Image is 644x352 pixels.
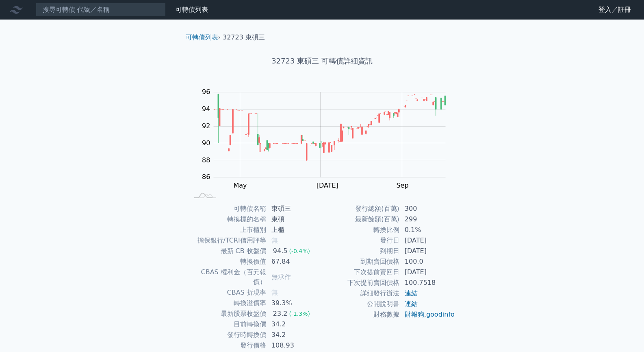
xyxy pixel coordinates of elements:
td: 可轉債名稱 [189,203,267,214]
td: 東碩 [267,214,322,225]
a: goodinfo [426,310,455,318]
td: 轉換比例 [322,225,400,235]
td: 到期賣回價格 [322,256,400,267]
td: 轉換價值 [189,256,267,267]
td: 發行日 [322,235,400,246]
td: 34.2 [267,319,322,330]
span: 無承作 [271,273,291,281]
tspan: Sep [396,181,408,189]
td: 67.84 [267,256,322,267]
td: 詳細發行辦法 [322,288,400,299]
td: 最新 CB 收盤價 [189,246,267,256]
td: , [400,309,455,320]
td: 39.3% [267,298,322,308]
td: CBAS 折現率 [189,287,267,298]
td: 財務數據 [322,309,400,320]
td: CBAS 權利金（百元報價） [189,267,267,287]
tspan: 96 [202,88,210,96]
td: 發行總額(百萬) [322,203,400,214]
tspan: 94 [202,105,210,113]
td: 最新餘額(百萬) [322,214,400,225]
div: 94.5 [271,246,289,256]
td: 下次提前賣回日 [322,267,400,278]
td: 轉換標的名稱 [189,214,267,225]
span: 無 [271,289,278,296]
tspan: May [233,181,247,189]
h1: 32723 東碩三 可轉債詳細資訊 [179,55,465,67]
td: 轉換溢價率 [189,298,267,308]
td: 100.7518 [400,278,455,288]
input: 搜尋可轉債 代號／名稱 [36,3,166,17]
tspan: 92 [202,122,210,130]
td: 發行時轉換價 [189,330,267,340]
td: 最新股票收盤價 [189,308,267,319]
td: 發行價格 [189,340,267,351]
a: 可轉債列表 [186,33,218,41]
a: 連結 [405,300,418,308]
td: [DATE] [400,267,455,278]
td: 東碩三 [267,203,322,214]
td: 上市櫃別 [189,225,267,235]
td: 到期日 [322,246,400,256]
tspan: 90 [202,139,210,147]
td: 0.1% [400,225,455,235]
a: 連結 [405,289,418,297]
td: 34.2 [267,330,322,340]
li: › [186,33,221,42]
a: 可轉債列表 [176,6,208,13]
td: 目前轉換價 [189,319,267,330]
td: 下次提前賣回價格 [322,278,400,288]
td: 300 [400,203,455,214]
span: 無 [271,236,278,244]
td: [DATE] [400,246,455,256]
td: 上櫃 [267,225,322,235]
a: 登入／註冊 [592,3,637,16]
a: 財報狗 [405,310,424,318]
g: Chart [198,88,458,189]
li: 32723 東碩三 [223,33,265,42]
td: 299 [400,214,455,225]
td: 擔保銀行/TCRI信用評等 [189,235,267,246]
td: 100.0 [400,256,455,267]
td: 公開說明書 [322,299,400,309]
td: [DATE] [400,235,455,246]
td: 108.93 [267,340,322,351]
span: (-1.3%) [289,310,310,317]
span: (-0.4%) [289,248,310,254]
div: 23.2 [271,309,289,319]
tspan: 88 [202,156,210,164]
tspan: 86 [202,173,210,181]
tspan: [DATE] [317,181,338,189]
